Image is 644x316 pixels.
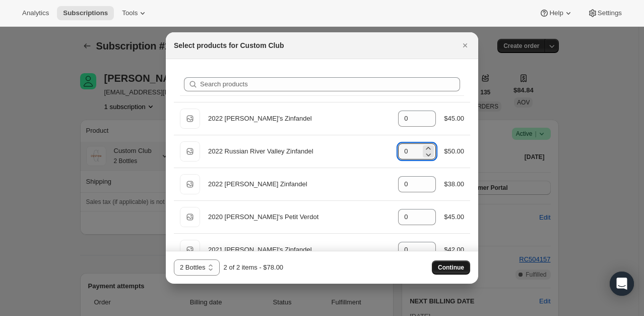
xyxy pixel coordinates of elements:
button: Subscriptions [57,6,114,20]
span: Help [549,9,563,17]
button: Settings [582,6,628,20]
div: $45.00 [444,212,464,222]
div: $50.00 [444,146,464,156]
div: 2022 [PERSON_NAME] Zinfandel [208,179,390,189]
div: 2020 [PERSON_NAME]'s Petit Verdot [208,212,390,222]
h2: Select products for Custom Club [174,40,284,50]
button: Help [533,6,579,20]
span: Tools [122,9,138,17]
div: 2022 Russian River Valley Zinfandel [208,146,390,156]
input: Search products [200,77,460,91]
div: Open Intercom Messenger [610,272,634,296]
button: Tools [116,6,154,20]
span: Analytics [22,9,49,17]
div: $42.00 [444,245,464,255]
div: 2021 [PERSON_NAME]'s Zinfandel [208,245,390,255]
div: 2022 [PERSON_NAME]'s Zinfandel [208,114,390,124]
div: $38.00 [444,179,464,189]
button: Continue [432,260,470,275]
div: 2 of 2 items - $78.00 [224,262,284,273]
span: Subscriptions [63,9,108,17]
button: Analytics [16,6,55,20]
button: Close [458,38,472,52]
div: $45.00 [444,114,464,124]
span: Continue [438,264,464,272]
span: Settings [598,9,622,17]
